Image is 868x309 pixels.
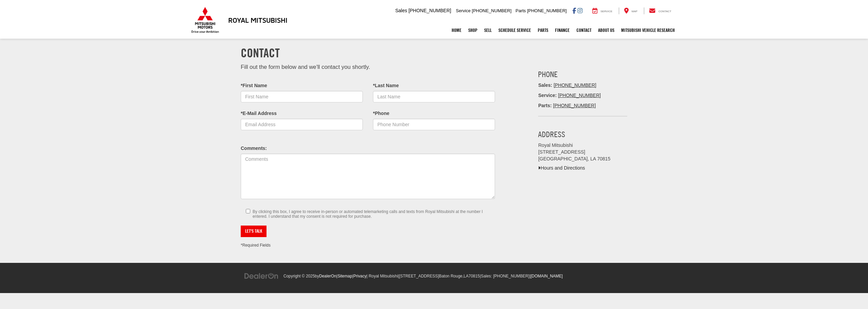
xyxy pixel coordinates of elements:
[241,119,363,130] input: Email Address
[456,8,471,13] span: Service
[241,46,627,60] h1: Contact
[493,274,529,278] span: [PHONE_NUMBER]
[353,274,367,278] a: Privacy
[399,274,439,278] span: [STREET_ADDRESS]
[587,7,617,14] a: Service
[552,22,573,39] a: Finance
[373,110,389,117] label: *Phone
[337,274,352,278] a: Sitemap
[538,93,556,98] strong: Service:
[534,22,552,39] a: Parts: Opens in a new tab
[398,274,480,278] span: |
[538,82,552,88] span: Sales:
[228,16,288,24] h3: Royal Mitsubishi
[241,145,267,152] label: Comments:
[538,142,627,162] address: Royal Mitsubishi [STREET_ADDRESS] [GEOGRAPHIC_DATA], LA 70815
[315,274,336,278] span: by
[352,274,367,278] span: |
[367,274,398,278] span: | Royal Mitsubishi
[319,274,336,278] a: DealerOn Home Page
[595,22,618,39] a: About Us
[472,8,512,13] span: [PHONE_NUMBER]
[395,8,407,13] span: Sales
[190,7,220,33] img: Mitsubishi
[448,22,465,39] a: Home
[619,7,643,14] a: Map
[538,103,552,108] strong: Parts:
[531,274,563,278] a: [DOMAIN_NAME]
[373,119,495,130] input: Phone Number
[481,274,492,278] span: Sales:
[241,63,495,71] p: Fill out the form below and we'll contact you shortly.
[469,274,480,278] span: 70815
[373,91,495,102] input: Last Name
[527,8,567,13] span: [PHONE_NUMBER]
[515,8,526,13] span: Parts
[600,10,612,13] span: Service
[241,243,271,248] small: *Required Fields
[244,272,279,280] img: DealerOn
[538,70,627,79] h3: Phone
[577,8,583,13] a: Instagram: Click to visit our Instagram page
[538,130,627,139] h3: Address
[644,7,676,14] a: Contact
[465,22,481,39] a: Shop
[632,10,637,13] span: Map
[336,274,352,278] span: |
[409,8,451,13] span: [PHONE_NUMBER]
[439,274,464,278] span: Baton Rouge,
[244,273,279,278] a: DealerOn
[495,22,534,39] a: Schedule Service: Opens in a new tab
[618,22,678,39] a: Mitsubishi Vehicle Research
[480,274,530,278] span: |
[553,103,596,108] a: [PHONE_NUMBER]
[573,22,595,39] a: Contact
[558,93,601,98] a: [PHONE_NUMBER]
[283,274,315,278] span: Copyright © 2025
[241,91,363,102] input: First Name
[253,209,490,219] small: By clicking this box, I agree to receive in-person or automated telemarketing calls and texts fro...
[538,165,585,171] a: Hours and Directions
[241,110,277,117] label: *E-Mail Address
[481,22,495,39] a: Sell
[463,274,469,278] span: LA
[246,209,250,213] input: By clicking this box, I agree to receive in-person or automated telemarketing calls and texts fro...
[658,10,671,13] span: Contact
[572,8,576,13] a: Facebook: Click to visit our Facebook page
[241,82,267,89] label: *First Name
[529,274,563,278] span: |
[241,226,267,237] button: Let's Talk
[373,82,399,89] label: *Last Name
[554,82,596,88] a: [PHONE_NUMBER]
